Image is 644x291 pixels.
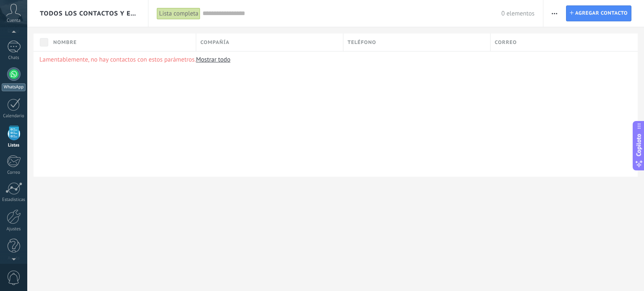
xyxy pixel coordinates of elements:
button: Más [548,5,561,21]
a: Mostrar todo [196,56,230,64]
font: 0 elementos [501,10,535,18]
font: Calendario [3,113,24,119]
font: Copiloto [635,134,643,156]
font: Chats [8,55,19,61]
font: Lamentablemente, no hay contactos con estos parámetros. [39,56,196,64]
a: Agregar contacto [566,5,631,21]
font: Ajustes [7,226,21,232]
font: Listas [8,142,19,148]
font: Correo [495,39,517,46]
font: Cuenta [7,18,21,23]
font: Compañía [200,39,229,46]
font: Teléfono [348,39,376,46]
font: Nombre [53,39,77,46]
font: WhatsApp [4,84,23,90]
font: Agregar contacto [575,10,628,16]
font: Correo [7,170,20,175]
font: Lista completa [159,10,198,18]
font: Estadísticas [2,197,25,203]
font: Todos los contactos y empresas [40,10,162,18]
